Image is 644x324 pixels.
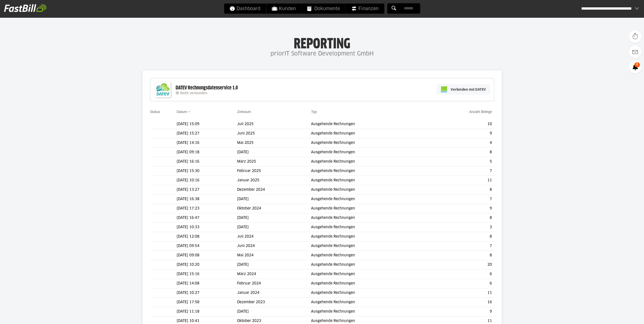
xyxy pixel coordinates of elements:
[177,185,237,195] td: [DATE] 13:27
[237,110,251,114] a: Zeitraum
[634,62,640,67] span: 6
[237,195,311,204] td: [DATE]
[237,204,311,213] td: Oktober 2024
[237,185,311,195] td: Dezember 2024
[177,176,237,185] td: [DATE] 10:16
[237,223,311,232] td: [DATE]
[311,110,317,114] a: Typ
[428,166,494,176] td: 7
[428,232,494,241] td: 8
[237,213,311,223] td: [DATE]
[428,138,494,148] td: 4
[302,4,345,14] a: Dokumente
[237,279,311,288] td: Februar 2024
[346,4,384,14] a: Finanzen
[428,213,494,223] td: 8
[428,120,494,129] td: 10
[351,4,379,14] span: Finanzen
[177,138,237,148] td: [DATE] 14:16
[311,176,428,185] td: Ausgehende Rechnungen
[177,241,237,251] td: [DATE] 09:54
[237,241,311,251] td: Juni 2024
[237,251,311,260] td: Mai 2024
[177,110,187,114] a: Datum
[237,270,311,279] td: März 2024
[176,85,238,91] div: DATEV Rechnungsdatenservice 1.0
[177,166,237,176] td: [DATE] 15:30
[311,157,428,166] td: Ausgehende Rechnungen
[428,288,494,298] td: 11
[428,260,494,270] td: 20
[311,232,428,241] td: Ausgehende Rechnungen
[311,213,428,223] td: Ausgehende Rechnungen
[177,232,237,241] td: [DATE] 12:08
[428,307,494,316] td: 9
[224,4,266,14] a: Dashboard
[237,232,311,241] td: Juli 2024
[428,148,494,157] td: 8
[237,307,311,316] td: [DATE]
[177,223,237,232] td: [DATE] 10:33
[629,61,641,73] a: 6
[428,223,494,232] td: 3
[311,307,428,316] td: Ausgehende Rechnungen
[177,204,237,213] td: [DATE] 17:23
[266,4,301,14] a: Kunden
[237,148,311,157] td: [DATE]
[237,120,311,129] td: Juli 2025
[237,176,311,185] td: Januar 2025
[311,204,428,213] td: Ausgehende Rechnungen
[469,110,492,114] a: Anzahl Belege
[428,298,494,307] td: 16
[272,4,296,14] span: Kunden
[311,138,428,148] td: Ausgehende Rechnungen
[311,270,428,279] td: Ausgehende Rechnungen
[307,4,340,14] span: Dokumente
[428,176,494,185] td: 11
[180,92,207,95] span: Nicht verbunden
[177,270,237,279] td: [DATE] 15:16
[51,36,593,49] h1: Reporting
[451,87,486,92] span: Verbinden mit DATEV
[237,129,311,138] td: Juni 2025
[311,241,428,251] td: Ausgehende Rechnungen
[4,4,46,12] img: fastbill_logo_white.png
[441,86,447,92] img: pi-datev-logo-farbig-24.svg
[311,120,428,129] td: Ausgehende Rechnungen
[230,4,260,14] span: Dashboard
[311,260,428,270] td: Ausgehende Rechnungen
[428,204,494,213] td: 9
[188,111,191,112] img: sort_desc.gif
[237,166,311,176] td: Februar 2025
[177,260,237,270] td: [DATE] 10:20
[153,80,173,100] img: DATEV-Datenservice Logo
[311,279,428,288] td: Ausgehende Rechnungen
[237,298,311,307] td: Dezember 2023
[177,120,237,129] td: [DATE] 15:09
[428,270,494,279] td: 6
[311,298,428,307] td: Ausgehende Rechnungen
[177,279,237,288] td: [DATE] 14:08
[177,148,237,157] td: [DATE] 09:18
[311,288,428,298] td: Ausgehende Rechnungen
[177,288,237,298] td: [DATE] 10:27
[237,260,311,270] td: [DATE]
[428,251,494,260] td: 8
[177,157,237,166] td: [DATE] 16:16
[428,241,494,251] td: 7
[311,148,428,157] td: Ausgehende Rechnungen
[177,307,237,316] td: [DATE] 11:18
[311,185,428,195] td: Ausgehende Rechnungen
[177,251,237,260] td: [DATE] 09:08
[150,110,160,114] a: Status
[237,157,311,166] td: März 2025
[428,279,494,288] td: 6
[311,129,428,138] td: Ausgehende Rechnungen
[605,309,639,321] iframe: Öffnet ein Widget, in dem Sie weitere Informationen finden
[177,213,237,223] td: [DATE] 16:47
[237,288,311,298] td: Januar 2024
[428,185,494,195] td: 8
[428,157,494,166] td: 5
[311,195,428,204] td: Ausgehende Rechnungen
[428,129,494,138] td: 9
